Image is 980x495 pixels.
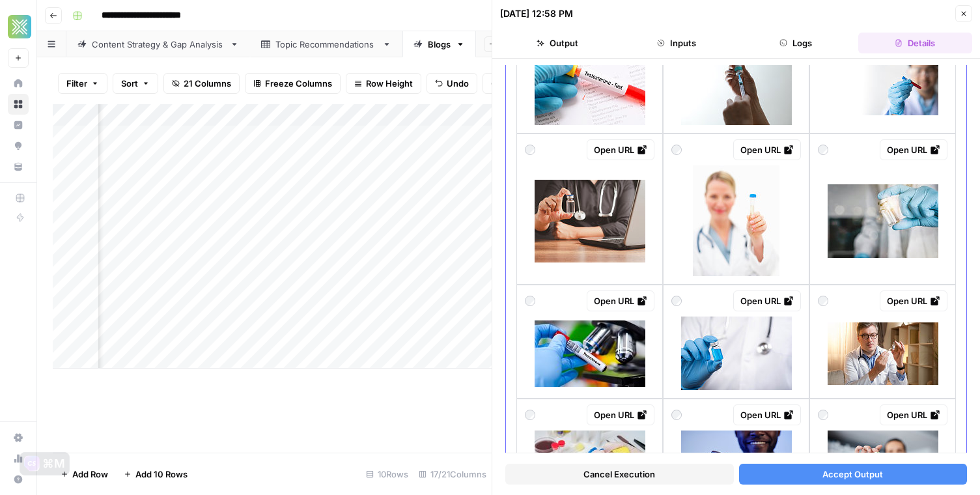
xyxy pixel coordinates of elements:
[583,468,655,481] span: Cancel Execution
[8,135,29,156] a: Opportunities
[880,290,947,311] a: Open URL
[72,468,108,481] span: Add Row
[535,180,645,262] img: close-up-of-a-doctor-holding-a-vaccine-vial-near-a-laptop.jpg
[733,290,801,311] a: Open URL
[587,404,654,425] a: Open URL
[740,143,794,156] div: Open URL
[505,464,734,485] button: Cancel Execution
[594,408,647,421] div: Open URL
[113,73,158,94] button: Sort
[858,33,972,53] button: Details
[58,73,107,94] button: Filter
[693,165,779,276] img: female-doctor-holding-a-test-tube.jpg
[8,94,29,115] a: Browse
[66,31,250,57] a: Content Strategy & Gap Analysis
[535,51,645,125] img: testosterone-test.jpg
[740,294,794,307] div: Open URL
[366,77,413,90] span: Row Height
[587,139,654,160] a: Open URL
[594,294,647,307] div: Open URL
[8,427,29,448] a: Settings
[739,464,968,485] button: Accept Output
[116,464,195,485] button: Add 10 Rows
[880,139,947,160] a: Open URL
[428,38,451,51] div: Blogs
[361,464,413,485] div: 10 Rows
[733,139,801,160] a: Open URL
[447,77,469,90] span: Undo
[250,31,402,57] a: Topic Recommendations
[739,33,853,53] button: Logs
[8,156,29,177] a: Your Data
[121,77,138,90] span: Sort
[135,468,188,481] span: Add 10 Rows
[265,77,332,90] span: Freeze Columns
[587,290,654,311] a: Open URL
[8,469,29,490] button: Help + Support
[500,33,614,53] button: Output
[92,38,225,51] div: Content Strategy & Gap Analysis
[594,143,647,156] div: Open URL
[681,317,792,390] img: a-close-up-of-a-gloved-hand-holding-a-small-vial-of-blue-liquid-suggesting-a-focus-on-medical.jpg
[413,464,492,485] div: 17/21 Columns
[8,115,29,135] a: Insights
[8,15,31,38] img: Xponent21 Logo
[733,404,801,425] a: Open URL
[163,73,240,94] button: 21 Columns
[828,322,938,385] img: medical-instruction-man-marking-bottle-office.jpg
[42,457,65,470] div: ⌘M
[66,77,87,90] span: Filter
[887,408,940,421] div: Open URL
[619,33,733,53] button: Inputs
[8,10,29,43] button: Workspace: Xponent21
[740,408,794,421] div: Open URL
[53,464,116,485] button: Add Row
[828,61,938,115] img: lab-technician-with-a-tube-of-blood-sample-and-a-rack-with-other-samples-lab-technician.jpg
[8,448,29,469] a: Usage
[887,143,940,156] div: Open URL
[887,294,940,307] div: Open URL
[822,468,883,481] span: Accept Output
[346,73,421,94] button: Row Height
[275,38,377,51] div: Topic Recommendations
[500,7,573,20] div: [DATE] 12:58 PM
[828,184,938,258] img: doctor-holding-vaccine-for-prevention-immunity-and-treatment-from-covid-19-infection-or.jpg
[681,51,792,125] img: doctors-hand-holding-bottle-and-syringe-white-background-doctor-syringe-bottle-treatment.jpg
[245,73,341,94] button: Freeze Columns
[8,73,29,94] a: Home
[535,320,645,387] img: blood-sample-tube.jpg
[427,73,477,94] button: Undo
[402,31,476,57] a: Blogs
[880,404,947,425] a: Open URL
[184,77,231,90] span: 21 Columns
